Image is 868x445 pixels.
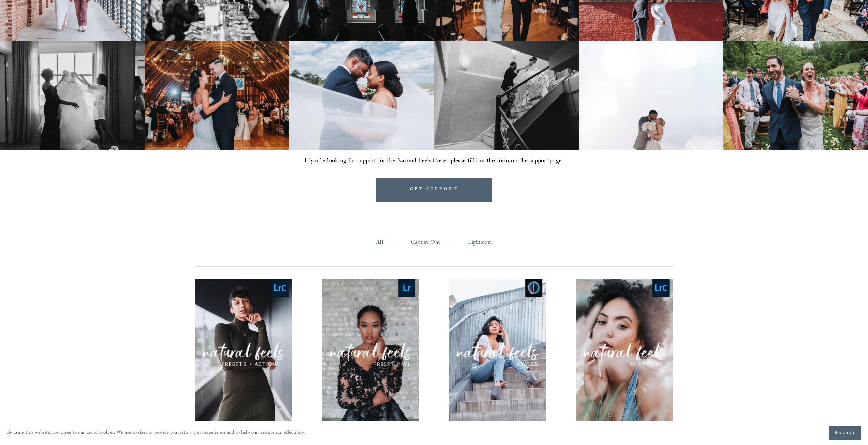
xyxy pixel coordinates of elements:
[7,428,305,438] p: By using this website, you agree to our use of cookies. We use cookies to provide you with a grea...
[396,238,398,248] span: |
[835,430,856,436] span: Accept
[145,41,289,150] img: Intimate wedding reception NC couple dance
[829,426,861,440] button: Accept
[376,178,492,202] a: GET SUPPORT
[411,238,440,248] a: Capture One
[453,238,455,248] span: |
[376,238,383,248] a: All
[579,41,723,150] img: Intimate wedding portrait first kiss NC
[289,41,434,150] img: Beautiful bride and groom portrait photography
[434,41,578,150] img: Candid wedding photographer in Raleigh
[468,238,492,248] a: Lightroom
[723,41,868,150] img: Happy newlywed celebration down the aisle
[304,156,563,167] span: If you’re looking for support for the Natural Feels Preset please fill out the form on the suppor...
